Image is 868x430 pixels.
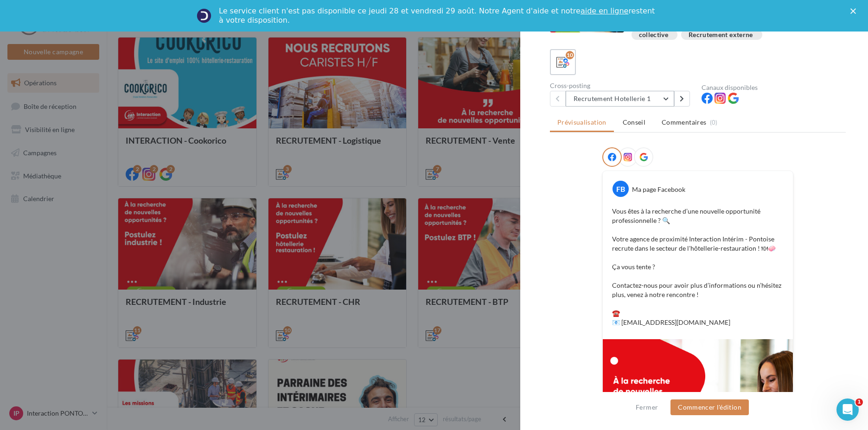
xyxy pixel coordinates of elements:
button: Commencer l'édition [670,399,749,415]
span: Conseil [623,118,645,126]
div: FB [613,181,629,197]
div: Le service client n'est pas disponible ce jeudi 28 et vendredi 29 août. Notre Agent d'aide et not... [219,6,657,25]
div: Cross-posting [550,82,694,89]
div: collective [639,32,669,38]
div: Canaux disponibles [702,84,846,91]
img: Profile image for Service-Client [197,8,211,23]
div: Fermer [850,8,860,14]
span: Commentaires [662,118,706,127]
button: Fermer [632,402,662,413]
a: aide en ligne [581,6,628,15]
span: 1 [855,398,863,406]
p: Vous êtes à la recherche d’une nouvelle opportunité professionnelle ? 🔍 Votre agence de proximité... [612,207,784,327]
div: 10 [566,51,574,59]
div: Recrutement externe [689,32,753,38]
iframe: Intercom live chat [836,398,859,421]
span: (0) [710,119,718,126]
div: Ma page Facebook [632,185,685,194]
button: Recrutement Hotellerie 1 [566,91,674,107]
